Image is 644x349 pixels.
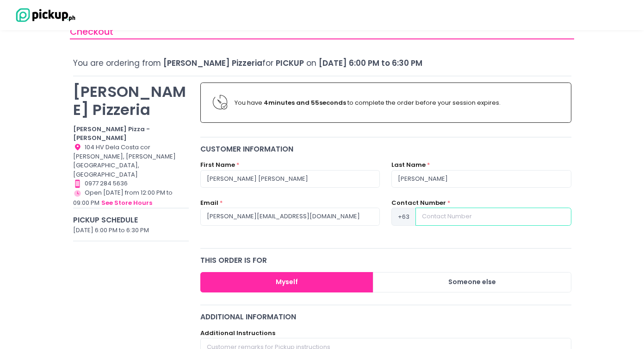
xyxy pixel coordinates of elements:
b: [PERSON_NAME] Pizza - [PERSON_NAME] [73,125,150,143]
input: Last Name [391,170,571,188]
div: this order is for [200,255,571,266]
div: Additional Information [200,311,571,322]
label: Contact Number [391,198,446,208]
span: Pickup [276,57,304,69]
div: 0977 284 5636 [73,179,189,188]
label: First Name [200,160,235,170]
input: Contact Number [415,208,571,225]
input: First Name [200,170,380,188]
label: Additional Instructions [200,329,275,338]
div: Checkout [70,25,574,39]
button: Myself [200,272,373,293]
label: Last Name [391,160,426,170]
button: Someone else [373,272,571,293]
b: 4 minutes and 55 seconds [264,98,346,107]
img: logo [12,7,76,23]
div: You have to complete the order before your session expires. [235,98,558,108]
div: Open [DATE] from 12:00 PM to 09:00 PM [73,188,189,208]
div: [DATE] 6:00 PM to 6:30 PM [73,226,189,235]
span: +63 [391,208,416,225]
span: [PERSON_NAME] Pizzeria [163,57,262,69]
span: [DATE] 6:00 PM to 6:30 PM [319,57,422,69]
div: 104 HV Dela Costa cor [PERSON_NAME], [PERSON_NAME][GEOGRAPHIC_DATA], [GEOGRAPHIC_DATA] [73,143,189,179]
input: Email [200,208,380,225]
label: Email [200,198,218,208]
div: You are ordering from for on [73,57,571,69]
div: Customer Information [200,144,571,154]
div: Pickup Schedule [73,215,189,225]
div: Large button group [200,272,571,293]
p: [PERSON_NAME] Pizzeria [73,82,189,119]
button: see store hours [101,198,153,208]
